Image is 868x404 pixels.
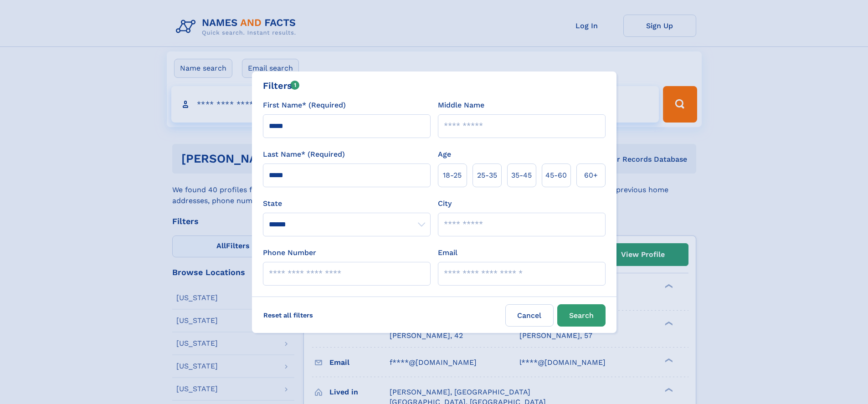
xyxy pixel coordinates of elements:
span: 60+ [584,170,598,181]
button: Search [557,304,606,327]
span: 45‑60 [545,170,567,181]
label: Phone Number [263,247,316,258]
label: Middle Name [438,100,484,111]
span: 18‑25 [443,170,462,181]
label: Email [438,247,457,258]
label: State [263,198,431,209]
span: 35‑45 [511,170,532,181]
span: 25‑35 [477,170,497,181]
label: First Name* (Required) [263,100,346,111]
label: Reset all filters [257,304,319,326]
div: Filters [263,79,300,92]
label: Cancel [505,304,554,327]
label: Age [438,149,451,160]
label: City [438,198,452,209]
label: Last Name* (Required) [263,149,345,160]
